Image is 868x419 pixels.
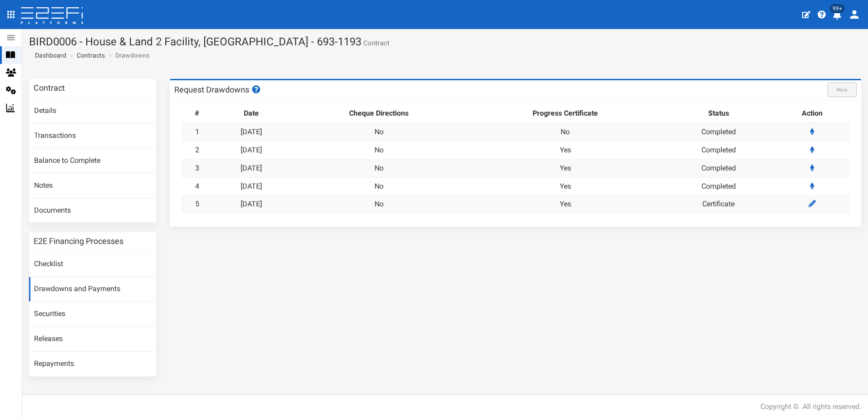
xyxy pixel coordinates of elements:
[174,85,261,94] h3: Request Drawdowns
[34,84,65,92] h3: Contract
[195,164,199,172] a: 3
[29,149,156,173] a: Balance to Complete
[701,146,736,154] a: Completed
[290,177,469,195] td: No
[31,52,66,59] span: Dashboard
[468,159,662,177] td: Yes
[29,277,156,302] a: Drawdowns and Payments
[468,177,662,195] td: Yes
[29,252,156,277] a: Checklist
[195,182,199,190] a: 4
[106,51,149,60] li: Drawdowns
[29,36,861,48] h1: BIRD0006 - House & Land 2 Facility, [GEOGRAPHIC_DATA] - 693-1193
[29,99,156,123] a: Details
[468,123,662,141] td: No
[828,85,857,93] a: New
[195,127,199,136] a: 1
[29,174,156,198] a: Notes
[663,195,774,213] td: Certificate
[701,164,736,172] a: Completed
[241,164,262,172] a: [DATE]
[290,141,469,159] td: No
[290,105,469,123] th: Cheque Directions
[31,51,66,60] a: Dashboard
[213,105,290,123] th: Date
[701,182,736,190] a: Completed
[290,123,469,141] td: No
[181,105,213,123] th: #
[241,182,262,190] a: [DATE]
[290,159,469,177] td: No
[468,105,662,123] th: Progress Certificate
[828,83,857,97] button: New
[29,124,156,148] a: Transactions
[29,352,156,376] a: Repayments
[241,146,262,154] a: [DATE]
[29,302,156,326] a: Securities
[77,51,105,60] a: Contracts
[29,199,156,223] a: Documents
[195,146,199,154] a: 2
[29,327,156,351] a: Releases
[701,127,736,136] a: Completed
[195,200,199,208] a: 5
[774,105,850,123] th: Action
[241,200,262,208] a: [DATE]
[468,195,662,213] td: Yes
[34,237,123,245] h3: E2E Financing Processes
[468,141,662,159] td: Yes
[290,195,469,213] td: No
[361,40,390,47] small: Contract
[760,402,861,412] div: Copyright ©. All rights reserved.
[663,105,774,123] th: Status
[241,127,262,136] a: [DATE]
